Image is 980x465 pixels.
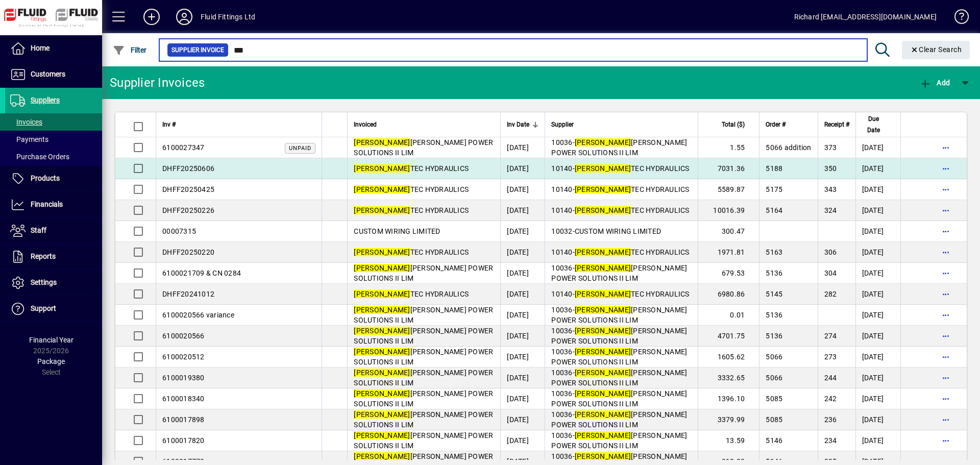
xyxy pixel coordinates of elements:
[824,269,837,277] span: 304
[575,389,631,398] em: [PERSON_NAME]
[37,357,65,365] span: Package
[110,41,150,59] button: Filter
[5,218,102,243] a: Staff
[5,166,102,191] a: Products
[162,248,214,256] span: DHFF20250220
[5,62,102,87] a: Customers
[162,311,234,319] span: 6100020566 variance
[289,145,311,152] span: Unpaid
[575,290,631,298] em: [PERSON_NAME]
[938,390,954,407] button: More options
[113,46,147,54] span: Filter
[5,244,102,270] a: Reports
[919,79,950,87] span: Add
[354,431,410,439] em: [PERSON_NAME]
[10,118,42,126] span: Invoices
[354,431,493,450] span: [PERSON_NAME] POWER SOLUTIONS II LIM
[824,415,837,424] span: 236
[824,119,849,130] span: Receipt #
[162,206,214,214] span: DHFF20250226
[354,389,410,398] em: [PERSON_NAME]
[698,263,759,284] td: 679.53
[824,248,837,256] span: 306
[938,202,954,218] button: More options
[354,264,410,272] em: [PERSON_NAME]
[354,452,410,460] em: [PERSON_NAME]
[31,252,56,260] span: Reports
[766,119,786,130] span: Order #
[354,119,377,130] span: Invoiced
[824,436,837,445] span: 234
[947,2,967,35] a: Knowledge Base
[855,221,901,242] td: [DATE]
[766,290,782,298] span: 5145
[500,179,545,200] td: [DATE]
[354,327,410,335] em: [PERSON_NAME]
[31,174,60,182] span: Products
[551,306,572,314] span: 10036
[500,200,545,221] td: [DATE]
[162,269,241,277] span: 6100021709 & CN 0284
[698,158,759,179] td: 7031.36
[31,44,50,52] span: Home
[354,119,494,130] div: Invoiced
[5,296,102,322] a: Support
[500,242,545,263] td: [DATE]
[575,185,631,193] em: [PERSON_NAME]
[855,326,901,347] td: [DATE]
[354,348,410,356] em: [PERSON_NAME]
[29,336,73,344] span: Financial Year
[575,264,631,272] em: [PERSON_NAME]
[824,206,837,214] span: 324
[704,119,754,130] div: Total ($)
[551,264,687,282] span: [PERSON_NAME] POWER SOLUTIONS II LIM
[938,223,954,239] button: More options
[766,374,782,382] span: 5066
[575,138,631,146] em: [PERSON_NAME]
[500,305,545,326] td: [DATE]
[698,284,759,305] td: 6980.86
[354,164,469,173] span: TEC HYDRAULICS
[551,431,572,439] span: 10036
[5,36,102,61] a: Home
[824,164,837,173] span: 350
[766,206,782,214] span: 5164
[500,347,545,368] td: [DATE]
[201,9,255,25] div: Fluid Fittings Ltd
[698,368,759,388] td: 3332.65
[855,388,901,409] td: [DATE]
[135,8,168,26] button: Add
[575,164,631,173] em: [PERSON_NAME]
[824,395,837,403] span: 242
[855,200,901,221] td: [DATE]
[551,164,572,173] span: 10140
[162,332,205,340] span: 6100020566
[824,143,837,152] span: 373
[855,158,901,179] td: [DATE]
[500,326,545,347] td: [DATE]
[698,388,759,409] td: 1396.10
[162,227,196,235] span: 00007315
[766,415,782,424] span: 5085
[500,137,545,158] td: [DATE]
[766,395,782,403] span: 5085
[551,452,572,460] span: 10036
[545,137,698,158] td: -
[162,415,205,424] span: 6100017898
[824,290,837,298] span: 282
[722,119,745,130] span: Total ($)
[551,264,572,272] span: 10036
[354,227,440,235] span: CUSTOM WIRING LIMITED
[500,263,545,284] td: [DATE]
[551,119,692,130] div: Supplier
[855,179,901,200] td: [DATE]
[551,185,572,193] span: 10140
[938,265,954,281] button: More options
[766,353,782,361] span: 5066
[162,119,176,130] span: Inv #
[698,137,759,158] td: 1.55
[545,284,698,305] td: -
[551,248,572,256] span: 10140
[354,389,493,408] span: [PERSON_NAME] POWER SOLUTIONS II LIM
[500,221,545,242] td: [DATE]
